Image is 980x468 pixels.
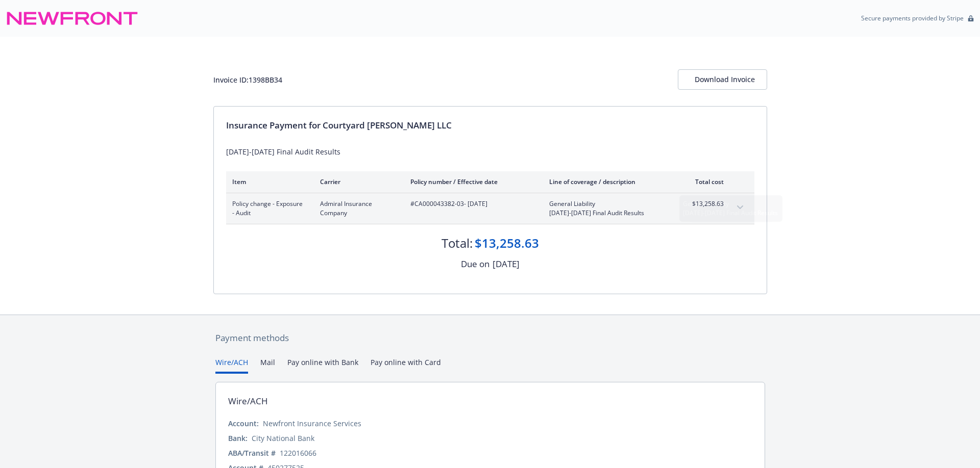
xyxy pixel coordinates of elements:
span: #CA000043382-03 - [DATE] [410,199,533,209]
div: Wire/ACH [228,395,268,408]
div: Policy number / Effective date [410,177,533,186]
span: Admiral Insurance Company [320,199,394,218]
div: Invoice ID: 1398BB34 [213,74,282,85]
div: Policy change - Exposure - AuditAdmiral Insurance Company#CA000043382-03- [DATE]General Liability... [226,193,754,224]
div: $13,258.63 [475,235,539,252]
div: Item [232,177,304,186]
span: General Liability [549,199,669,209]
div: Carrier [320,177,394,186]
div: Total cost [685,177,724,186]
div: Download Invoice [695,70,750,89]
div: City National Bank [252,433,314,444]
span: [DATE]-[DATE] Final Audit Results [549,209,669,218]
button: Download Invoice [678,69,767,90]
button: Pay online with Card [371,357,441,374]
p: Secure payments provided by Stripe [861,14,964,22]
div: Bank: [228,433,248,444]
div: [DATE]-[DATE] Final Audit Results [226,146,754,157]
button: Mail [260,357,275,374]
button: Wire/ACH [215,357,248,374]
div: Insurance Payment for Courtyard [PERSON_NAME] LLC [226,119,754,132]
div: [DATE] [493,257,520,271]
div: Due on [461,257,489,271]
div: Line of coverage / description [549,177,669,186]
div: Total: [442,235,473,252]
div: Newfront Insurance Services [263,418,361,429]
div: Payment methods [215,331,765,345]
button: Pay online with Bank [287,357,358,374]
span: Policy change - Exposure - Audit [232,199,304,218]
div: ABA/Transit # [228,448,276,458]
div: Account: [228,418,259,429]
span: General Liability[DATE]-[DATE] Final Audit Results [549,199,669,218]
div: 122016066 [280,448,316,458]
